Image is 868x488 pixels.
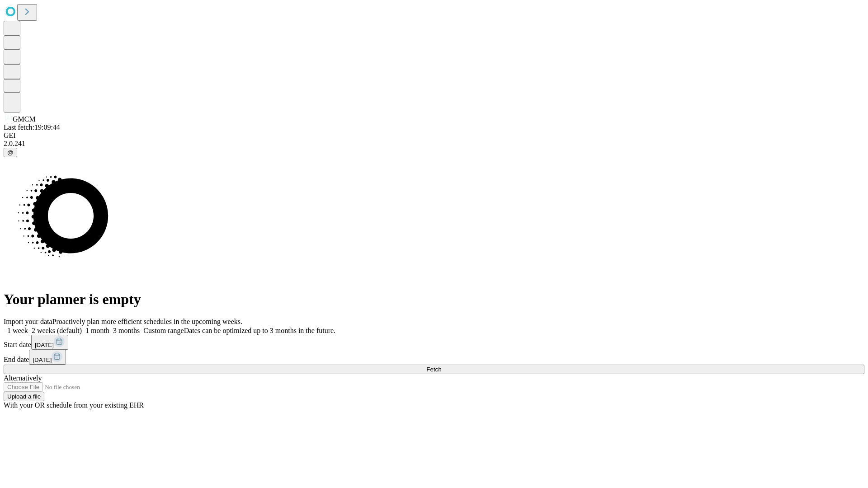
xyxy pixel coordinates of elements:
[143,327,184,334] span: Custom range
[32,327,82,334] span: 2 weeks (default)
[4,291,864,308] h1: Your planner is empty
[13,115,36,123] span: GMCM
[4,140,864,148] div: 2.0.241
[4,131,864,140] div: GEI
[52,318,242,325] span: Proactively plan more efficient schedules in the upcoming weeks.
[85,327,109,334] span: 1 month
[4,365,864,374] button: Fetch
[4,374,42,382] span: Alternatively
[4,123,60,131] span: Last fetch: 19:09:44
[4,392,44,401] button: Upload a file
[7,327,28,334] span: 1 week
[113,327,140,334] span: 3 months
[184,327,335,334] span: Dates can be optimized up to 3 months in the future.
[33,357,52,363] span: [DATE]
[4,401,144,409] span: With your OR schedule from your existing EHR
[29,350,66,365] button: [DATE]
[4,335,864,350] div: Start date
[35,342,54,348] span: [DATE]
[4,350,864,365] div: End date
[31,335,68,350] button: [DATE]
[7,149,14,156] span: @
[4,148,17,157] button: @
[426,366,441,373] span: Fetch
[4,318,52,325] span: Import your data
